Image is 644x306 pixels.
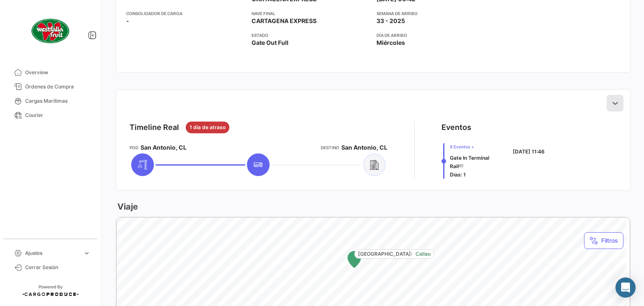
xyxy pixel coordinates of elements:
[83,249,91,257] span: expand_more
[130,122,179,133] div: Timeline Real
[7,80,94,94] a: Órdenes de Compra
[25,69,91,76] span: Overview
[126,17,129,25] span: -
[377,39,405,47] span: Miércoles
[415,250,431,258] span: Callao
[25,83,91,91] span: Órdenes de Compra
[450,155,489,169] span: Gate In Terminal Rail
[116,201,138,213] h3: Viaje
[140,143,187,152] span: San Antonio, CL
[377,32,495,39] app-card-info-title: Día de Arribo
[513,148,545,155] span: [DATE] 11:46
[252,32,370,39] app-card-info-title: Estado
[7,108,94,122] a: Courier
[25,249,80,257] span: Ajustes
[25,97,91,105] span: Cargas Marítimas
[358,250,412,258] span: [GEOGRAPHIC_DATA]:
[126,10,245,17] app-card-info-title: Consolidador de Carga
[377,17,405,25] span: 33 - 2025
[450,171,466,178] span: Días: 1
[7,65,94,80] a: Overview
[341,143,387,152] span: San Antonio, CL
[252,17,317,25] span: CARTAGENA EXPRESS
[615,277,636,298] div: Abrir Intercom Messenger
[441,122,471,133] div: Eventos
[584,232,623,249] button: Filtros
[377,10,495,17] app-card-info-title: Semana de Arribo
[252,39,288,47] span: Gate Out Full
[25,112,91,119] span: Courier
[29,10,71,52] img: client-50.png
[252,10,370,17] app-card-info-title: Nave final
[190,124,226,131] span: 1 dia de atraso
[321,144,339,151] app-card-info-title: Destino
[348,251,361,268] div: Map marker
[450,143,503,150] span: 9 Eventos +
[7,94,94,108] a: Cargas Marítimas
[130,144,138,151] app-card-info-title: POD
[25,264,91,271] span: Cerrar Sesión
